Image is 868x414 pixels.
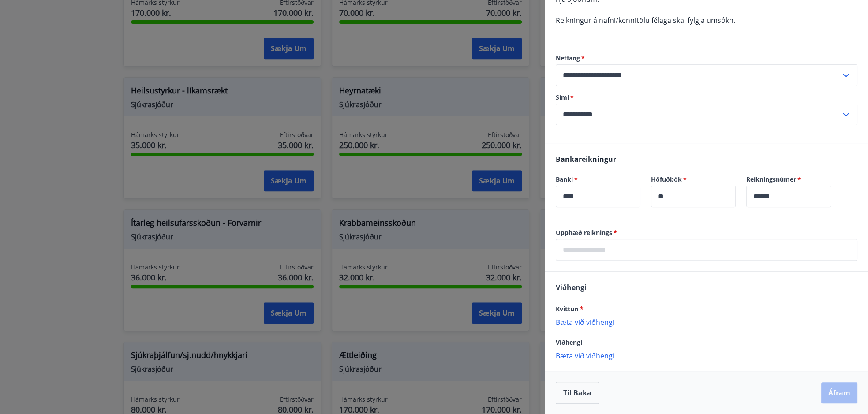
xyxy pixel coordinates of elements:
p: Bæta við viðhengi [556,317,857,326]
span: Reikningur á nafni/kennitölu félaga skal fylgja umsókn. [556,15,735,25]
label: Netfang [556,54,857,63]
span: Viðhengi [556,338,582,347]
p: Bæta við viðhengi [556,351,857,360]
span: Kvittun [556,305,584,313]
label: Reikningsnúmer [746,175,831,184]
div: Upphæð reiknings [556,239,857,261]
label: Banki [556,175,640,184]
label: Upphæð reiknings [556,228,857,237]
span: Viðhengi [556,283,587,292]
button: Til baka [556,382,599,404]
span: Bankareikningur [556,154,616,164]
label: Höfuðbók [651,175,736,184]
label: Sími [556,93,857,102]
